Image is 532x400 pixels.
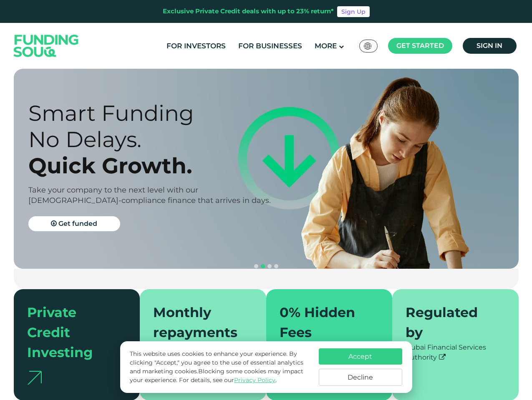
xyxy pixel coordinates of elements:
[234,376,275,384] a: Privacy Policy
[315,42,337,50] span: More
[260,263,266,270] button: navigation
[28,126,281,152] div: No Delays.
[319,348,402,365] button: Accept
[253,263,260,270] button: navigation
[28,100,281,126] div: Smart Funding
[28,216,120,231] a: Get funded
[406,342,505,362] div: Dubai Financial Services Authority
[130,350,310,385] p: This website uses cookies to enhance your experience. By clicking "Accept," you agree to the use ...
[236,39,304,53] a: For Businesses
[266,263,273,270] button: navigation
[163,7,334,16] div: Exclusive Private Credit deals with up to 23% return*
[396,42,444,50] span: Get started
[164,39,228,53] a: For Investors
[5,25,87,67] img: Logo
[27,371,42,385] img: arrow
[130,367,303,384] span: Blocking some cookies may impact your experience.
[280,302,369,342] div: 0% Hidden Fees
[153,302,243,342] div: Monthly repayments
[319,369,402,386] button: Decline
[28,185,281,195] div: Take your company to the next level with our
[28,152,281,179] div: Quick Growth.
[477,42,502,50] span: Sign in
[58,220,97,227] span: Get funded
[179,376,277,384] span: For details, see our .
[406,302,495,342] div: Regulated by
[273,263,280,270] button: navigation
[27,302,117,362] div: Private Credit Investing
[28,195,281,206] div: [DEMOGRAPHIC_DATA]-compliance finance that arrives in days.
[463,38,517,54] a: Sign in
[364,42,371,50] img: SA Flag
[337,6,370,17] a: Sign Up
